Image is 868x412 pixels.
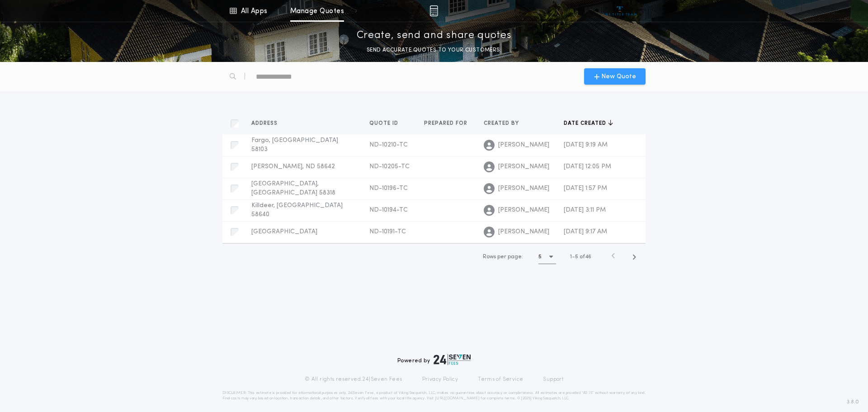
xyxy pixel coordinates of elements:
span: ND-10196-TC [369,185,408,192]
div: Powered by [397,354,471,365]
span: [DATE] 3:11 PM [564,207,606,213]
span: ND-10210-TC [369,142,408,148]
span: [GEOGRAPHIC_DATA] [251,228,317,235]
span: [PERSON_NAME] [498,206,549,215]
span: [PERSON_NAME] [498,162,549,171]
button: Date created [564,119,613,128]
button: New Quote [584,68,646,85]
p: DISCLAIMER: This estimate is provided for informational purposes only. 24|Seven Fees, a product o... [222,390,646,401]
a: Privacy Policy [422,376,458,383]
span: Date created [564,120,608,127]
span: New Quote [601,72,636,81]
span: [DATE] 12:05 PM [564,163,611,170]
img: logo [434,354,471,365]
button: Created by [484,119,526,128]
span: Killdeer, [GEOGRAPHIC_DATA] 58640 [251,202,343,218]
a: Terms of Service [478,376,523,383]
span: [GEOGRAPHIC_DATA], [GEOGRAPHIC_DATA] 58318 [251,180,335,196]
span: [PERSON_NAME] [498,184,549,193]
img: img [429,5,438,16]
span: [DATE] 9:17 AM [564,228,607,235]
button: 5 [538,250,556,264]
span: Rows per page: [483,254,523,260]
span: Created by [484,120,521,127]
span: [DATE] 1:57 PM [564,185,607,192]
span: Fargo, [GEOGRAPHIC_DATA] 58103 [251,137,338,153]
a: [URL][DOMAIN_NAME] [435,397,480,400]
span: 3.8.0 [847,398,859,406]
span: Quote ID [369,120,400,127]
span: 1 [570,254,572,260]
span: [PERSON_NAME] [498,141,549,150]
p: SEND ACCURATE QUOTES TO YOUR CUSTOMERS. [367,46,501,55]
span: Prepared for [424,120,469,127]
span: ND-10194-TC [369,207,408,213]
button: Address [251,119,284,128]
span: 5 [575,254,578,260]
span: [PERSON_NAME] [498,227,549,237]
span: [DATE] 9:19 AM [564,142,608,148]
p: Create, send and share quotes [357,28,512,43]
span: ND-10191-TC [369,228,406,235]
span: ND-10205-TC [369,163,410,170]
p: © All rights reserved. 24|Seven Fees [305,376,402,383]
img: vs-icon [603,6,637,15]
a: Support [543,376,563,383]
span: [PERSON_NAME], ND 58642 [251,163,335,170]
h1: 5 [538,252,542,261]
button: Quote ID [369,119,405,128]
span: of 46 [580,253,591,261]
span: Address [251,120,279,127]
